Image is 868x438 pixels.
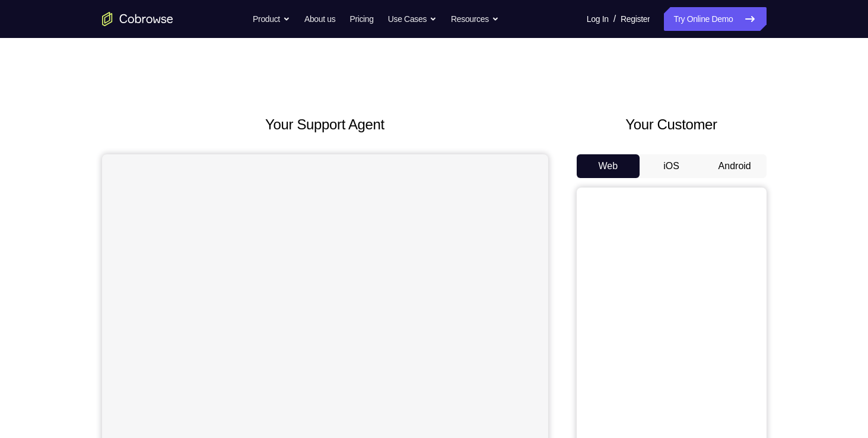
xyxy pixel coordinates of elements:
h2: Your Support Agent [102,114,548,135]
a: About us [304,7,335,31]
a: Pricing [349,7,373,31]
a: Go to the home page [102,12,173,26]
button: Product [253,7,290,31]
a: Log In [587,7,609,31]
button: Android [703,154,767,178]
button: Web [577,154,640,178]
span: / [613,12,616,26]
button: iOS [640,154,703,178]
a: Try Online Demo [664,7,766,31]
button: Use Cases [388,7,437,31]
button: Resources [451,7,499,31]
a: Register [621,7,650,31]
h2: Your Customer [577,114,767,135]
